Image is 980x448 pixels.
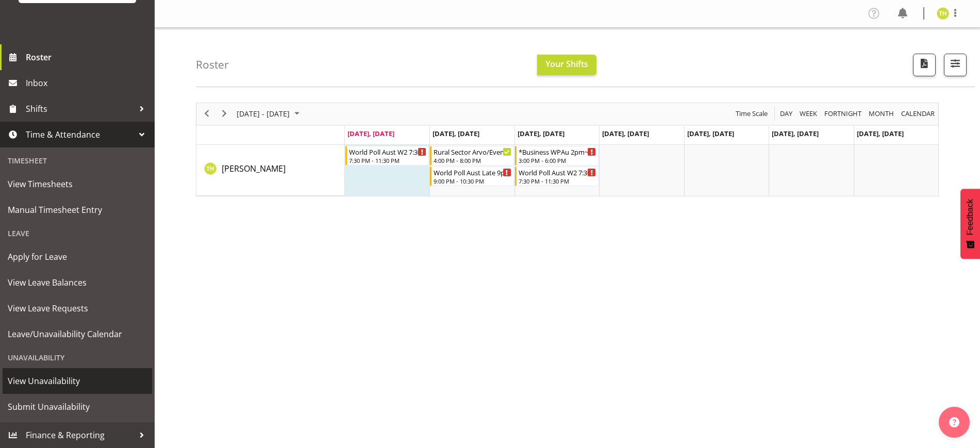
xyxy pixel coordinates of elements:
[3,347,152,368] div: Unavailability
[236,107,291,120] span: [DATE] - [DATE]
[8,249,147,264] span: Apply for Leave
[434,156,511,164] div: 4:00 PM - 8:00 PM
[196,59,229,71] h4: Roster
[779,107,793,120] span: Day
[3,368,152,394] a: View Unavailability
[778,107,794,120] button: Timeline Day
[519,156,596,164] div: 3:00 PM - 6:00 PM
[602,129,649,138] span: [DATE], [DATE]
[218,107,231,120] button: Next
[345,146,429,165] div: Tristan Healley"s event - World Poll Aust W2 7:30pm~11:30pm Begin From Monday, September 29, 2025...
[823,107,863,120] button: Fortnight
[349,146,426,157] div: World Poll Aust W2 7:30pm~11:30pm
[196,103,939,196] div: Timeline Week of September 29, 2025
[8,399,147,414] span: Submit Unavailability
[345,145,938,196] table: Timeline Week of September 29, 2025
[515,167,599,186] div: Tristan Healley"s event - World Poll Aust W2 7:30pm~11:30pm Begin From Wednesday, October 1, 2025...
[798,107,819,120] button: Timeline Week
[772,129,819,138] span: [DATE], [DATE]
[966,199,975,235] span: Feedback
[222,162,286,175] a: [PERSON_NAME]
[26,127,134,142] span: Time & Attendance
[515,146,599,165] div: Tristan Healley"s event - *Business WPAu 2pm~6pm Begin From Wednesday, October 1, 2025 at 3:00:00...
[347,129,394,138] span: [DATE], [DATE]
[3,150,152,171] div: Timesheet
[687,129,734,138] span: [DATE], [DATE]
[519,177,596,185] div: 7:30 PM - 11:30 PM
[868,107,895,120] span: Month
[519,146,596,157] div: *Business WPAu 2pm~6pm
[867,107,896,120] button: Timeline Month
[900,107,937,120] button: Month
[430,146,513,165] div: Tristan Healley"s event - Rural Sector Arvo/Evenings Begin From Tuesday, September 30, 2025 at 4:...
[734,107,770,120] button: Time Scale
[8,326,147,342] span: Leave/Unavailability Calendar
[233,103,306,125] div: Sep 29 - Oct 05, 2025
[944,54,967,76] button: Filter Shifts
[735,107,769,120] span: Time Scale
[900,107,936,120] span: calendar
[26,101,134,117] span: Shifts
[3,171,152,197] a: View Timesheets
[26,75,150,91] span: Inbox
[434,177,511,185] div: 9:00 PM - 10:30 PM
[518,129,564,138] span: [DATE], [DATE]
[519,167,596,177] div: World Poll Aust W2 7:30pm~11:30pm
[198,103,215,125] div: previous period
[8,202,147,218] span: Manual Timesheet Entry
[8,301,147,316] span: View Leave Requests
[545,58,588,70] span: Your Shifts
[3,244,152,270] a: Apply for Leave
[3,321,152,347] a: Leave/Unavailability Calendar
[349,156,426,164] div: 7:30 PM - 11:30 PM
[3,295,152,321] a: View Leave Requests
[434,146,511,157] div: Rural Sector Arvo/Evenings
[8,275,147,290] span: View Leave Balances
[3,223,152,244] div: Leave
[3,270,152,295] a: View Leave Balances
[430,167,513,186] div: Tristan Healley"s event - World Poll Aust Late 9p~11:30p Begin From Tuesday, September 30, 2025 a...
[799,107,818,120] span: Week
[537,55,596,75] button: Your Shifts
[3,394,152,420] a: Submit Unavailability
[235,107,304,120] button: September 2025
[26,427,134,443] span: Finance & Reporting
[215,103,233,125] div: next period
[823,107,862,120] span: Fortnight
[8,373,147,389] span: View Unavailability
[434,167,511,177] div: World Poll Aust Late 9p~11:30p
[913,54,936,76] button: Download a PDF of the roster according to the set date range.
[200,107,214,120] button: Previous
[26,49,150,65] span: Roster
[857,129,904,138] span: [DATE], [DATE]
[937,7,949,20] img: tristan-healley11868.jpg
[433,129,479,138] span: [DATE], [DATE]
[222,163,286,174] span: [PERSON_NAME]
[949,417,959,427] img: help-xxl-2.png
[3,197,152,223] a: Manual Timesheet Entry
[196,145,345,196] td: Tristan Healley resource
[8,176,147,192] span: View Timesheets
[960,189,980,259] button: Feedback - Show survey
